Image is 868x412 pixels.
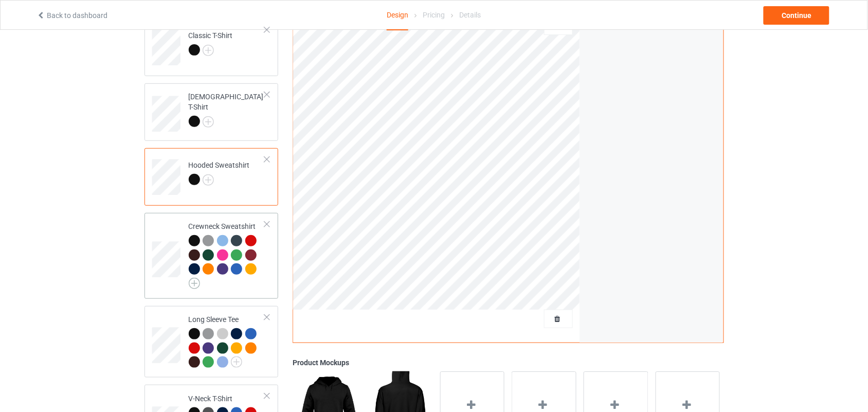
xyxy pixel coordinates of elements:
div: Crewneck Sweatshirt [144,213,279,299]
img: svg+xml;base64,PD94bWwgdmVyc2lvbj0iMS4wIiBlbmNvZGluZz0iVVRGLTgiPz4KPHN2ZyB3aWR0aD0iMjJweCIgaGVpZ2... [203,45,214,56]
img: svg+xml;base64,PD94bWwgdmVyc2lvbj0iMS4wIiBlbmNvZGluZz0iVVRGLTgiPz4KPHN2ZyB3aWR0aD0iMjJweCIgaGVpZ2... [231,356,242,368]
img: svg+xml;base64,PD94bWwgdmVyc2lvbj0iMS4wIiBlbmNvZGluZz0iVVRGLTgiPz4KPHN2ZyB3aWR0aD0iMjJweCIgaGVpZ2... [189,278,200,289]
img: svg+xml;base64,PD94bWwgdmVyc2lvbj0iMS4wIiBlbmNvZGluZz0iVVRGLTgiPz4KPHN2ZyB3aWR0aD0iMjJweCIgaGVpZ2... [203,116,214,128]
div: Classic T-Shirt [189,30,233,55]
div: Continue [764,6,829,25]
div: Crewneck Sweatshirt [189,221,265,285]
div: Product Mockups [293,357,724,368]
div: Pricing [423,1,445,29]
a: Back to dashboard [37,11,107,20]
div: Long Sleeve Tee [189,314,265,367]
div: [DEMOGRAPHIC_DATA] T-Shirt [144,83,279,141]
img: svg+xml;base64,PD94bWwgdmVyc2lvbj0iMS4wIiBlbmNvZGluZz0iVVRGLTgiPz4KPHN2ZyB3aWR0aD0iMjJweCIgaGVpZ2... [203,174,214,186]
div: [DEMOGRAPHIC_DATA] T-Shirt [189,92,265,127]
div: Hooded Sweatshirt [144,148,279,206]
div: Long Sleeve Tee [144,306,279,378]
div: Details [460,1,481,29]
div: Classic T-Shirt [144,19,279,76]
div: Design [387,1,408,30]
div: Hooded Sweatshirt [189,160,250,185]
